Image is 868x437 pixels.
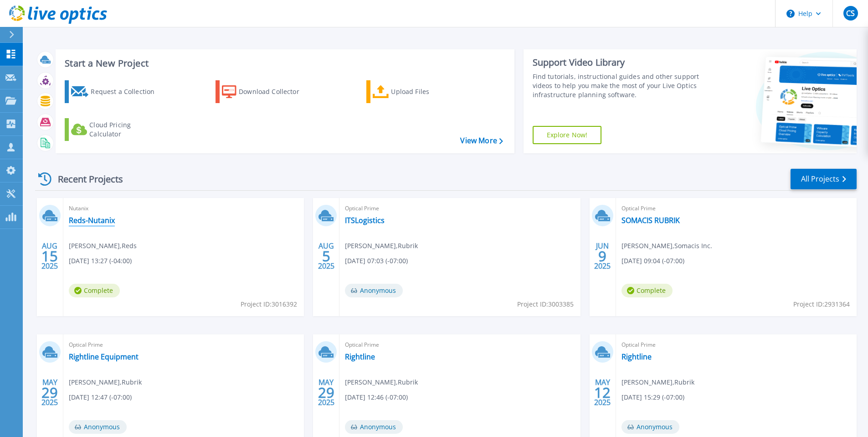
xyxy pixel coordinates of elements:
[69,377,142,387] span: [PERSON_NAME] , Rubrik
[621,352,652,361] a: Rightline
[69,241,137,251] span: [PERSON_NAME] , Reds
[345,216,385,225] a: ITSLogistics
[345,241,418,251] span: [PERSON_NAME] , Rubrik
[517,299,574,309] span: Project ID: 3003385
[621,284,673,297] span: Complete
[91,83,164,101] div: Request a Collection
[89,120,162,139] div: Cloud Pricing Calculator
[345,352,375,361] a: Rightline
[345,340,575,350] span: Optical Prime
[69,392,132,402] span: [DATE] 12:47 (-07:00)
[216,80,317,103] a: Download Collector
[41,389,58,396] span: 29
[460,136,503,145] a: View More
[69,203,298,213] span: Nutanix
[41,376,58,409] div: MAY 2025
[621,256,684,266] span: [DATE] 09:04 (-07:00)
[345,284,403,297] span: Anonymous
[69,340,298,350] span: Optical Prime
[41,239,58,273] div: AUG 2025
[345,377,418,387] span: [PERSON_NAME] , Rubrik
[791,169,857,189] a: All Projects
[69,284,120,297] span: Complete
[621,340,851,350] span: Optical Prime
[65,58,503,68] h3: Start a New Project
[65,80,166,103] a: Request a Collection
[345,392,408,402] span: [DATE] 12:46 (-07:00)
[65,118,166,141] a: Cloud Pricing Calculator
[598,252,606,260] span: 9
[793,299,850,309] span: Project ID: 2931364
[69,256,132,266] span: [DATE] 13:27 (-04:00)
[621,392,684,402] span: [DATE] 15:29 (-07:00)
[69,420,127,434] span: Anonymous
[391,83,464,101] div: Upload Files
[318,239,335,273] div: AUG 2025
[533,72,703,99] div: Find tutorials, instructional guides and other support videos to help you make the most of your L...
[345,256,408,266] span: [DATE] 07:03 (-07:00)
[594,376,611,409] div: MAY 2025
[621,377,694,387] span: [PERSON_NAME] , Rubrik
[35,168,135,190] div: Recent Projects
[239,83,312,101] div: Download Collector
[41,252,58,260] span: 15
[533,57,703,68] div: Support Video Library
[69,216,115,225] a: Reds-Nutanix
[69,352,139,361] a: Rightline Equipment
[322,252,330,260] span: 5
[318,376,335,409] div: MAY 2025
[533,126,602,144] a: Explore Now!
[621,241,712,251] span: [PERSON_NAME] , Somacis Inc.
[366,80,468,103] a: Upload Files
[621,420,679,434] span: Anonymous
[594,389,611,396] span: 12
[318,389,334,396] span: 29
[621,203,851,213] span: Optical Prime
[345,420,403,434] span: Anonymous
[846,10,855,17] span: CS
[594,239,611,273] div: JUN 2025
[241,299,297,309] span: Project ID: 3016392
[345,203,575,213] span: Optical Prime
[621,216,680,225] a: SOMACIS RUBRIK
